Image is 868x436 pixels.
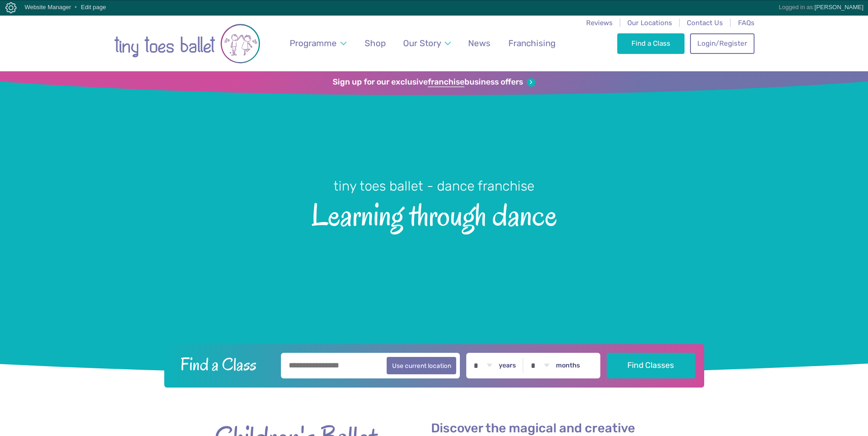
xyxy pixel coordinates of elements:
[290,38,337,48] span: Programme
[508,38,555,48] span: Franchising
[428,77,464,87] strong: franchise
[690,33,754,53] a: Login/Register
[627,19,672,27] a: Our Locations
[607,353,695,378] button: Find Classes
[399,32,455,54] a: Our Story
[504,32,560,54] a: Franchising
[334,178,534,194] small: tiny toes ballet - dance franchise
[738,19,755,27] a: FAQs
[114,21,260,67] img: tiny toes ballet
[365,38,386,48] span: Shop
[360,32,390,54] a: Shop
[173,353,275,376] h2: Find a Class
[16,195,852,232] span: Learning through dance
[403,38,441,48] span: Our Story
[333,77,535,87] a: Sign up for our exclusivefranchisebusiness offers
[687,19,723,27] a: Contact Us
[586,19,613,27] a: Reviews
[556,362,580,370] label: months
[468,38,491,48] span: News
[617,33,685,53] a: Find a Class
[285,32,350,54] a: Programme
[387,357,457,374] button: Use current location
[499,362,516,370] label: years
[464,32,495,54] a: News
